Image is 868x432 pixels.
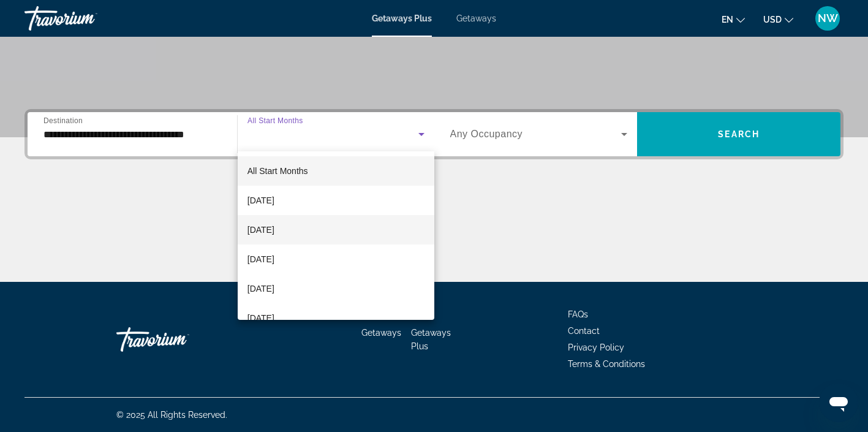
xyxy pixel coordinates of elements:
span: [DATE] [247,193,274,208]
span: [DATE] [247,222,274,237]
span: [DATE] [247,311,274,325]
iframe: Button to launch messaging window [819,383,858,422]
span: All Start Months [247,166,308,176]
span: [DATE] [247,281,274,296]
span: [DATE] [247,252,274,267]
